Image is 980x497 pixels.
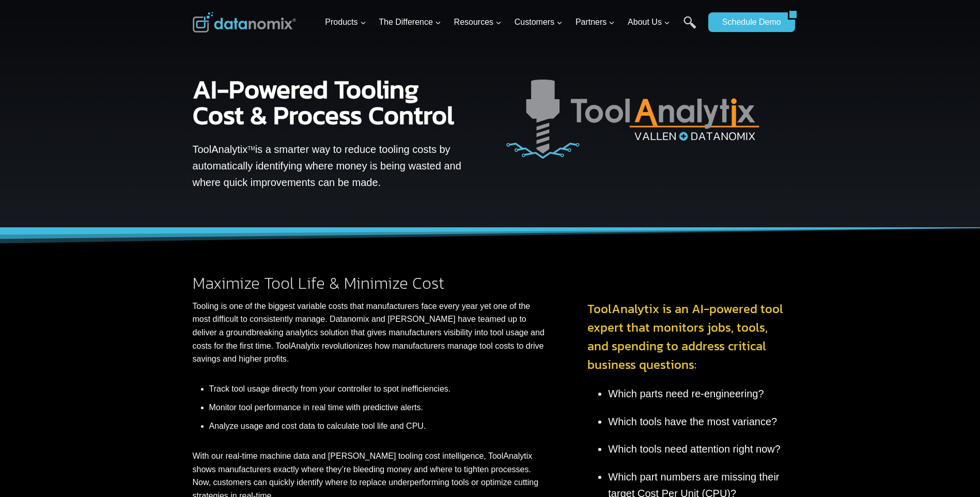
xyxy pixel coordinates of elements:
[608,380,787,408] li: Which parts need re-engineering?
[587,300,787,374] h3: ToolAnalytix is an AI-powered tool expert that monitors jobs, tools, and spending to address crit...
[325,15,366,29] span: Products
[628,15,670,29] span: About Us
[321,6,703,39] nav: Primary Navigation
[379,15,441,29] span: The Difference
[209,382,547,396] li: Track tool usage directly from your controller to spot inefficiencies.
[608,408,787,435] li: Which tools have the most variance?
[608,436,787,463] li: Which tools need attention right now?
[209,395,547,420] li: Monitor tool performance in real time with predictive alerts.
[193,275,547,291] h2: Maximize Tool Life & Minimize Cost
[575,15,615,29] span: Partners
[193,300,547,366] p: Tooling is one of the biggest variable costs that manufacturers face every year yet one of the mo...
[683,16,696,39] a: Search
[193,141,466,191] p: ToolAnalytix is a smarter way to reduce tooling costs by automatically identifying where money is...
[193,70,454,134] strong: AI-Powered Tooling Cost & Process Control
[209,420,547,433] li: Analyze usage and cost data to calculate tool life and CPU.
[499,61,788,193] img: ToolAnalytix is an AI-powered tool expert that monitors jobs, tools, and spending to address crit...
[708,12,788,32] a: Schedule Demo
[515,15,563,29] span: Customers
[193,12,296,33] img: Datanomix
[454,15,502,29] span: Resources
[247,146,255,151] sup: TM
